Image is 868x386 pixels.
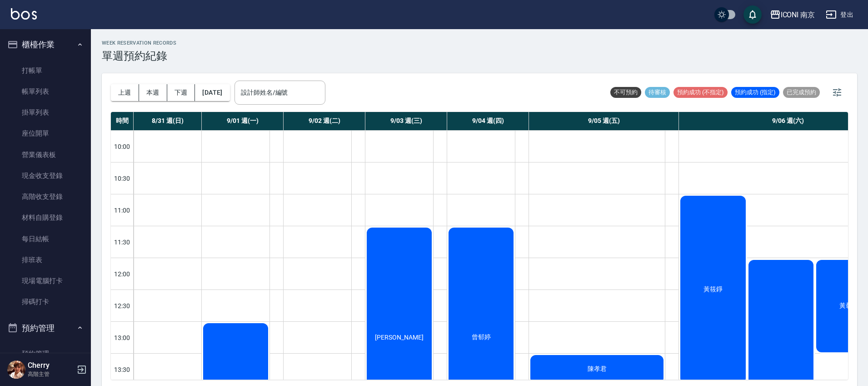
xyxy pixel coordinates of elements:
button: 本週 [139,84,167,101]
div: 9/03 週(三) [365,112,447,130]
button: [DATE] [195,84,229,101]
span: 曾郁婷 [470,333,493,341]
a: 座位開單 [4,123,87,144]
h3: 單週預約紀錄 [102,50,176,62]
span: 待審核 [645,88,670,96]
button: ICONI 南京 [766,5,819,24]
div: 13:30 [111,353,134,385]
a: 現金收支登錄 [4,165,87,186]
h5: Cherry [28,361,74,370]
span: 黃馨儀 [838,302,860,310]
h2: WEEK RESERVATION RECORDS [102,40,176,46]
span: 預約成功 (指定) [731,88,779,96]
div: 12:30 [111,289,134,321]
button: 預約管理 [4,316,87,340]
a: 排班表 [4,249,87,270]
span: 陳孝君 [586,365,609,373]
div: 13:00 [111,321,134,353]
div: 10:00 [111,130,134,162]
div: 9/05 週(五) [529,112,679,130]
button: 下週 [167,84,195,101]
p: 高階主管 [28,370,74,378]
a: 帳單列表 [4,81,87,102]
div: 9/01 週(一) [202,112,284,130]
button: 上週 [111,84,139,101]
a: 營業儀表板 [4,144,87,165]
span: 不可預約 [610,88,641,96]
a: 預約管理 [4,343,87,364]
a: 材料自購登錄 [4,207,87,228]
a: 掛單列表 [4,102,87,123]
span: 已完成預約 [783,88,820,96]
button: save [743,5,762,24]
div: 11:00 [111,194,134,226]
span: 預約成功 (不指定) [673,88,728,96]
a: 高階收支登錄 [4,186,87,207]
a: 打帳單 [4,60,87,81]
button: 櫃檯作業 [4,33,87,56]
div: 8/31 週(日) [134,112,202,130]
span: 黃筱錚 [702,285,724,294]
div: 9/02 週(二) [284,112,365,130]
div: 9/04 週(四) [447,112,529,130]
a: 每日結帳 [4,229,87,249]
div: 時間 [111,112,134,130]
img: Person [7,361,25,379]
button: 登出 [822,6,857,23]
div: 12:00 [111,258,134,289]
a: 掃碼打卡 [4,291,87,312]
span: [PERSON_NAME] [373,334,425,341]
div: 11:30 [111,226,134,258]
div: 10:30 [111,162,134,194]
img: Logo [11,8,37,20]
a: 現場電腦打卡 [4,270,87,291]
div: ICONI 南京 [781,9,815,20]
